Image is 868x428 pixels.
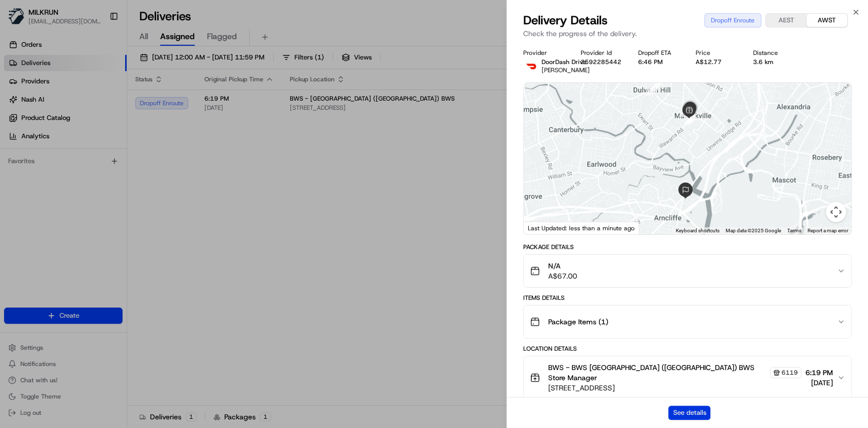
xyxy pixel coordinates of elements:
[805,368,833,378] span: 6:19 PM
[542,58,587,66] span: DoorDash Drive
[524,222,639,234] div: Last Updated: less than a minute ago
[650,79,661,90] div: 1
[523,243,852,251] div: Package Details
[668,406,710,420] button: See details
[581,49,622,57] div: Provider Id
[638,58,679,66] div: 6:46 PM
[826,202,846,222] button: Map camera controls
[807,228,848,233] a: Report a map error
[524,255,851,287] button: N/AA$67.00
[523,345,852,353] div: Location Details
[526,221,560,234] a: Open this area in Google Maps (opens a new window)
[787,228,801,233] a: Terms
[523,294,852,302] div: Items Details
[542,66,590,74] span: [PERSON_NAME]
[523,49,564,57] div: Provider
[524,356,851,399] button: BWS - BWS [GEOGRAPHIC_DATA] ([GEOGRAPHIC_DATA]) BWS Store Manager6119[STREET_ADDRESS]6:19 PM[DATE]
[805,378,833,388] span: [DATE]
[753,58,794,66] div: 3.6 km
[646,84,657,96] div: 2
[526,221,560,234] img: Google
[696,49,737,57] div: Price
[548,362,768,383] span: BWS - BWS [GEOGRAPHIC_DATA] ([GEOGRAPHIC_DATA]) BWS Store Manager
[685,113,696,125] div: 4
[548,383,801,393] span: [STREET_ADDRESS]
[548,271,577,281] span: A$67.00
[638,49,679,57] div: Dropoff ETA
[523,28,852,39] p: Check the progress of the delivery.
[782,369,798,377] span: 6119
[676,227,720,234] button: Keyboard shortcuts
[753,49,794,57] div: Distance
[548,317,608,327] span: Package Items ( 1 )
[523,12,608,28] span: Delivery Details
[679,106,691,117] div: 3
[548,261,577,271] span: N/A
[806,14,847,27] button: AWST
[766,14,806,27] button: AEST
[696,58,737,66] div: A$12.77
[524,305,851,338] button: Package Items (1)
[726,228,781,233] span: Map data ©2025 Google
[581,58,621,66] button: 2592285442
[523,58,540,74] img: doordash_logo_v2.png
